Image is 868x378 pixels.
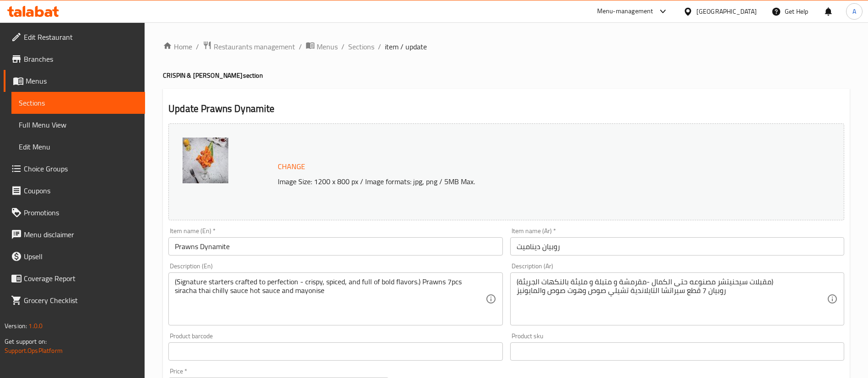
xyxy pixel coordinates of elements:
input: Please enter product sku [510,342,844,361]
h4: CRISPIN & [PERSON_NAME] section [163,71,850,80]
span: Coupons [24,185,138,196]
button: Change [274,157,309,176]
a: Upsell [4,245,145,267]
span: Menus [317,41,338,52]
textarea: (مقبلات سيحنيتشر مصنوعه حتى الكمال -مقرمشة و متبلة و مليئة بالنكهات الجريئة) روبيان 7 قطع سيراتشا... [517,277,827,321]
img: Dynamite_Prawns638953411388277968.jpg [183,138,228,183]
a: Choice Groups [4,158,145,180]
a: Support.OpsPlatform [5,345,63,357]
span: Coverage Report [24,273,138,284]
a: Coverage Report [4,267,145,289]
a: Edit Menu [11,136,145,158]
span: item / update [385,41,427,52]
li: / [299,41,302,52]
a: Home [163,41,192,52]
nav: breadcrumb [163,41,850,53]
span: Upsell [24,251,138,262]
span: Menus [26,75,138,86]
span: A [852,6,856,16]
a: Coupons [4,180,145,202]
a: Menus [306,41,338,53]
a: Menus [4,70,145,92]
span: Choice Groups [24,163,138,174]
span: Edit Menu [19,141,138,152]
a: Branches [4,48,145,70]
a: Promotions [4,202,145,224]
input: Please enter product barcode [168,342,502,361]
a: Full Menu View [11,114,145,136]
a: Edit Restaurant [4,26,145,48]
a: Sections [348,41,374,52]
span: Change [278,160,305,173]
a: Menu disclaimer [4,224,145,245]
span: Restaurants management [214,41,295,52]
span: 1.0.0 [28,320,43,332]
input: Enter name Ar [510,237,844,256]
input: Enter name En [168,237,502,256]
a: Sections [11,92,145,114]
h2: Update Prawns Dynamite [168,102,844,116]
div: [GEOGRAPHIC_DATA] [696,6,757,16]
span: Promotions [24,207,138,218]
li: / [378,41,381,52]
li: / [341,41,345,52]
span: Sections [19,97,138,108]
span: Branches [24,53,138,64]
li: / [196,41,199,52]
p: Image Size: 1200 x 800 px / Image formats: jpg, png / 5MB Max. [274,176,760,187]
span: Full Menu View [19,119,138,130]
span: Version: [5,320,27,332]
a: Restaurants management [203,41,295,53]
span: Grocery Checklist [24,295,138,306]
span: Get support on: [5,335,47,347]
textarea: (Signature starters crafted to perfection - crispy, spiced, and full of bold flavors.) Prawns 7pc... [175,277,485,321]
span: Menu disclaimer [24,229,138,240]
span: Edit Restaurant [24,32,138,43]
div: Menu-management [597,6,653,17]
a: Grocery Checklist [4,289,145,311]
